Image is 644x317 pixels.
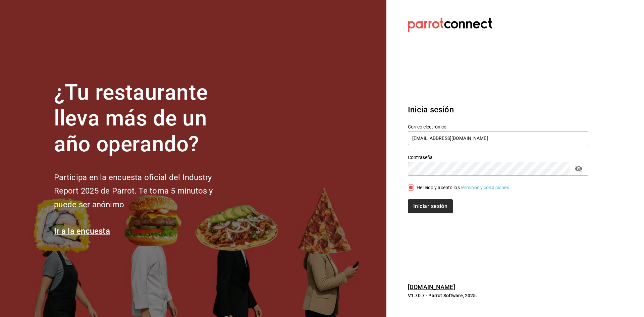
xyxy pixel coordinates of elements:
[408,199,453,213] button: Iniciar sesión
[54,80,235,157] h1: ¿Tu restaurante lleva más de un año operando?
[460,185,511,190] a: Términos y condiciones.
[408,124,588,129] label: Correo electrónico
[54,226,110,236] a: Ir a la encuesta
[408,104,588,116] h3: Inicia sesión
[408,292,588,299] p: V1.70.7 - Parrot Software, 2025.
[417,184,511,191] div: He leído y acepto los
[408,131,588,145] input: Ingresa tu correo electrónico
[408,283,455,290] a: [DOMAIN_NAME]
[408,155,588,160] label: Contraseña
[573,163,584,174] button: passwordField
[54,171,235,212] h2: Participa en la encuesta oficial del Industry Report 2025 de Parrot. Te toma 5 minutos y puede se...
